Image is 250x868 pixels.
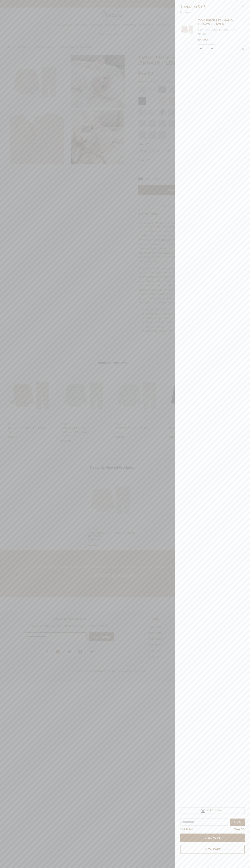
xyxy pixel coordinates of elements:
a: TWO PIECE SET - HAND DRAWN FLOWER [198,19,241,26]
span: $44.00 [234,827,245,831]
span: Shopping Cart [180,4,245,9]
a: View Cart [180,845,245,854]
span: 0 [180,10,182,14]
span: items [183,10,190,14]
button: Checkout [180,834,245,842]
span: HAND DRAWN FLOWERS / 9/12M [198,28,236,36]
button: Close [239,3,246,10]
span: $44.00 [198,38,208,41]
div: Apply [233,819,242,825]
img: TWO PIECE SET - HAND DRAWN FLOWER - HAND DRAWN FLOWERS / 9/12M [180,20,195,39]
span: Subtotal [180,827,193,831]
span: TWO PIECE SET - HAND DRAWN FLOWER [198,19,233,26]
